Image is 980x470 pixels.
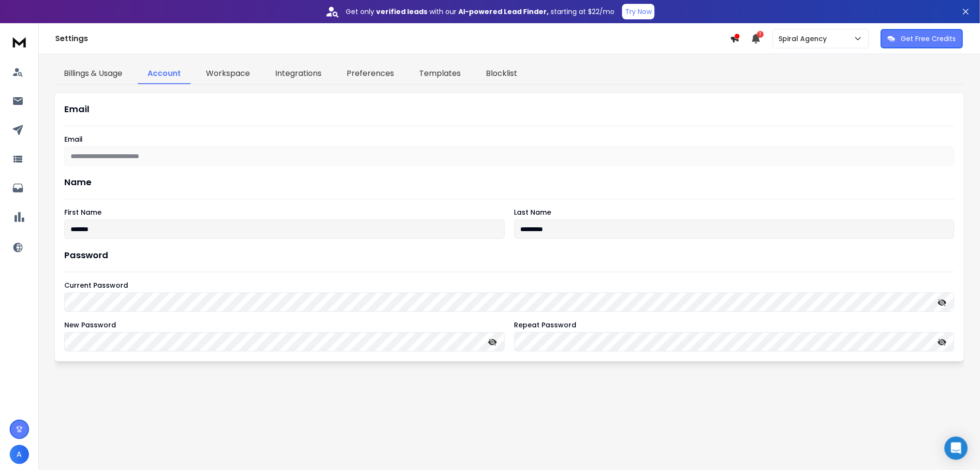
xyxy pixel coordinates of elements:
p: Get only with our starting at $22/mo [346,7,614,16]
p: Try Now [625,7,652,16]
h1: Name [64,176,954,189]
h1: Email [64,103,954,116]
p: Spiral Agency [779,34,831,44]
button: A [10,445,29,464]
span: 1 [757,31,764,38]
label: Email [64,136,954,143]
h1: Settings [55,33,730,44]
button: Try Now [622,4,655,19]
a: Preferences [337,64,404,84]
button: Get Free Credits [881,29,963,48]
a: Blocklist [476,64,527,84]
label: First Name [64,209,505,216]
label: Last Name [514,209,955,216]
p: Get Free Credits [901,34,956,44]
label: Repeat Password [514,322,955,328]
h1: Password [64,249,108,262]
strong: verified leads [376,7,427,16]
div: Open Intercom Messenger [945,437,968,460]
label: Current Password [64,282,954,289]
a: Integrations [265,64,331,84]
a: Billings & Usage [54,64,132,84]
a: Account [138,64,190,84]
img: logo [10,33,29,51]
a: Workspace [196,64,260,84]
strong: AI-powered Lead Finder, [458,7,549,16]
a: Templates [410,64,470,84]
label: New Password [64,322,505,328]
